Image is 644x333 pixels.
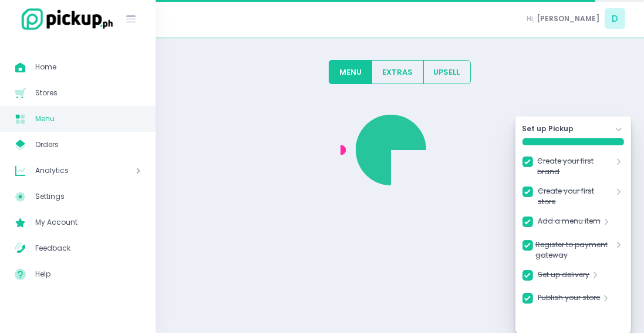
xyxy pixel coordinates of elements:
[372,60,423,84] button: EXTRAS
[329,60,372,84] button: MENU
[527,14,535,24] span: Hi,
[329,60,470,84] div: Large button group
[35,59,141,75] span: Home
[538,269,590,284] a: Set up delivery
[538,216,601,231] a: Add a menu item
[538,292,601,307] a: Publish your store
[535,239,613,261] a: Register to payment gateway
[35,267,141,282] span: Help
[605,8,625,29] span: D
[35,85,141,101] span: Stores
[35,111,141,126] span: Menu
[537,14,599,24] span: [PERSON_NAME]
[35,137,141,152] span: Orders
[35,163,103,178] span: Analytics
[538,156,613,177] a: Create your first brand
[35,241,141,256] span: Feedback
[15,6,114,32] img: logo
[423,60,471,84] button: UPSELL
[522,124,574,135] strong: Set up Pickup
[538,186,614,207] a: Create your first store
[35,215,141,230] span: My Account
[35,189,141,204] span: Settings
